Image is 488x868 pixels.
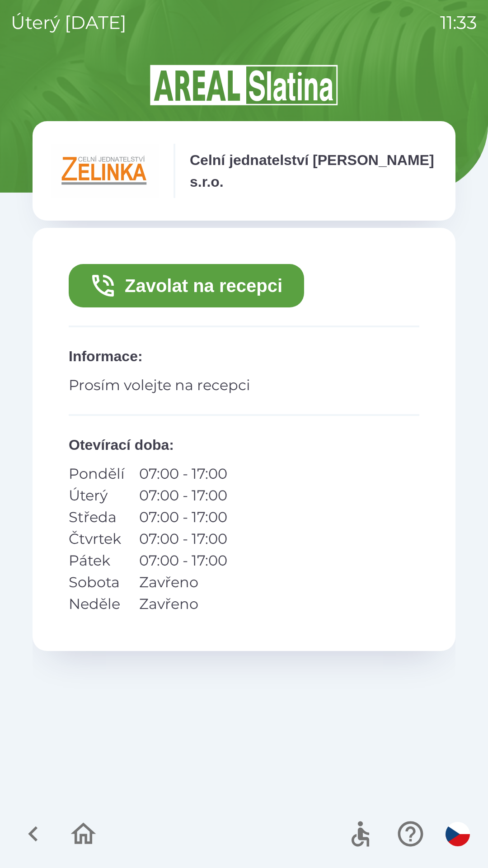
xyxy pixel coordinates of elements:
p: úterý [DATE] [11,9,127,36]
p: Neděle [69,593,125,615]
p: Zavřeno [139,593,227,615]
p: Celní jednatelství [PERSON_NAME] s.r.o. [190,149,437,193]
p: 07:00 - 17:00 [139,485,227,506]
p: 07:00 - 17:00 [139,528,227,550]
p: Středa [69,506,125,528]
p: Prosím volejte na recepci [69,374,419,396]
p: Informace : [69,345,419,367]
p: 07:00 - 17:00 [139,506,227,528]
p: Úterý [69,485,125,506]
button: Zavolat na recepci [69,264,304,307]
p: 07:00 - 17:00 [139,463,227,485]
p: 07:00 - 17:00 [139,550,227,571]
p: Čtvrtek [69,528,125,550]
img: Logo [33,63,455,107]
p: Pátek [69,550,125,571]
p: Otevírací doba : [69,434,419,456]
p: Zavřeno [139,571,227,593]
p: Sobota [69,571,125,593]
p: 11:33 [440,9,477,36]
p: Pondělí [69,463,125,485]
img: cs flag [446,822,470,846]
img: e791fe39-6e5c-4488-8406-01cea90b779d.png [51,144,159,198]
